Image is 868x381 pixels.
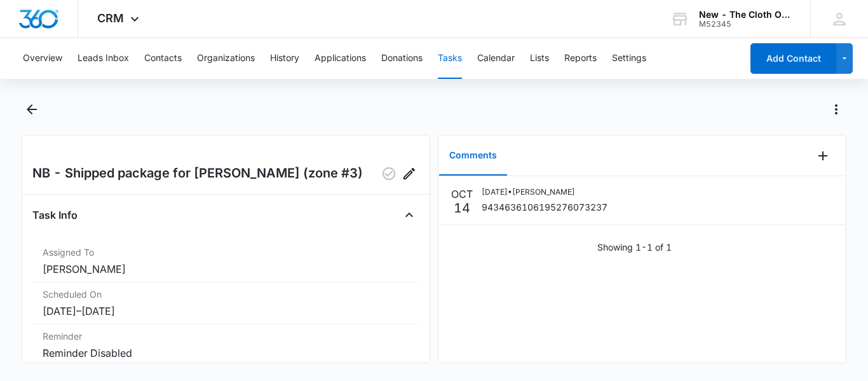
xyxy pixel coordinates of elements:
div: Assigned To[PERSON_NAME] [32,240,419,282]
dd: [PERSON_NAME] [43,261,409,277]
button: Add Comment [813,146,833,166]
button: Actions [826,99,846,120]
button: Comments [439,136,507,176]
div: account name [699,10,792,20]
button: Settings [612,38,646,79]
p: 9434636106195276073237 [482,200,607,214]
div: ReminderReminder Disabled [32,324,419,366]
p: Showing 1-1 of 1 [597,240,672,254]
p: [DATE] • [PERSON_NAME] [482,186,607,198]
button: Calendar [477,38,515,79]
button: Lists [530,38,549,79]
p: 14 [454,202,470,214]
button: Close [399,205,419,225]
div: Scheduled On[DATE]–[DATE] [32,282,419,324]
dd: [DATE] – [DATE] [43,303,409,319]
h4: Task Info [32,207,78,223]
div: account id [699,20,792,29]
button: Contacts [144,38,182,79]
h2: NB - Shipped package for [PERSON_NAME] (zone #3) [32,163,363,184]
button: Back [22,99,41,120]
button: Tasks [438,38,462,79]
span: CRM [97,11,124,25]
dd: Reminder Disabled [43,345,409,361]
button: Add Contact [750,43,836,74]
dt: Scheduled On [43,287,409,301]
dt: Reminder [43,329,409,343]
button: Leads Inbox [78,38,129,79]
button: Reports [564,38,597,79]
p: OCT [451,186,473,202]
button: Edit [399,163,419,184]
button: Applications [315,38,366,79]
button: Organizations [197,38,255,79]
button: Donations [381,38,423,79]
dt: Assigned To [43,246,409,259]
button: Overview [23,38,62,79]
button: History [270,38,299,79]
